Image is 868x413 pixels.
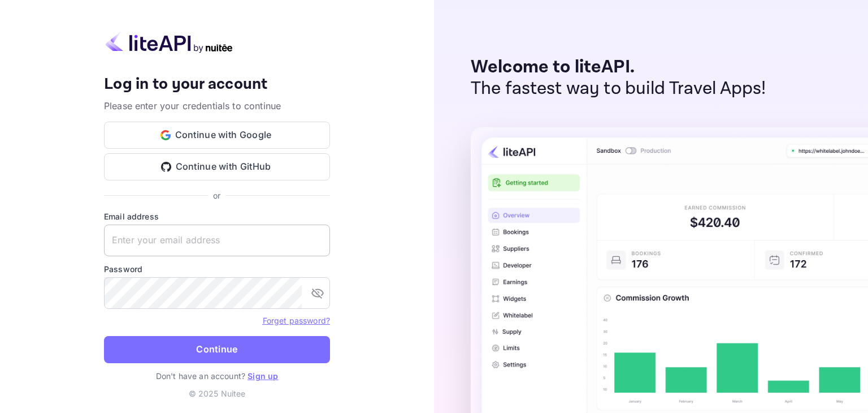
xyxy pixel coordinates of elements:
p: Don't have an account? [104,370,330,382]
a: Forget password? [263,316,330,325]
p: The fastest way to build Travel Apps! [471,78,766,100]
button: toggle password visibility [306,282,329,304]
label: Email address [104,210,330,222]
button: Continue [104,336,330,363]
a: Sign up [248,371,278,381]
label: Password [104,263,330,275]
p: Welcome to liteAPI. [471,57,766,78]
p: © 2025 Nuitee [189,388,246,399]
input: Enter your email address [104,225,330,256]
button: Continue with Google [104,122,330,149]
a: Forget password? [263,315,330,326]
p: or [213,190,220,201]
button: Continue with GitHub [104,153,330,180]
h4: Log in to your account [104,75,330,94]
p: Please enter your credentials to continue [104,99,330,113]
img: liteapi [104,31,234,53]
